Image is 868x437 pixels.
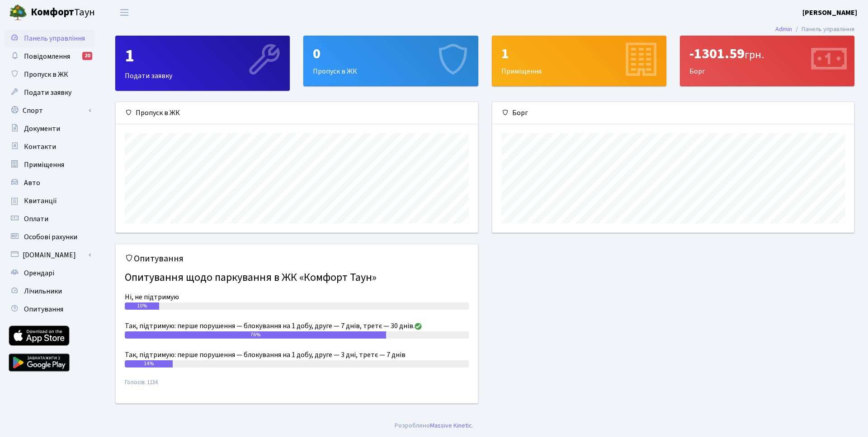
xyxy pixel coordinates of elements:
span: Приміщення [24,160,64,170]
div: Ні, не підтримую [125,292,469,302]
a: Особові рахунки [5,228,95,246]
span: Панель управління [24,33,85,43]
div: Так, підтримую: перше порушення — блокування на 1 добу, друге — 3 дні, третє — 7 днів [125,349,469,360]
a: Приміщення [5,156,95,174]
span: Документи [24,124,60,134]
a: [DOMAIN_NAME] [5,246,95,264]
span: Особові рахунки [24,232,77,242]
a: Спорт [5,102,95,120]
div: 10% [125,302,159,310]
div: Подати заявку [116,36,289,90]
div: -1301.59 [689,45,845,62]
div: 1 [501,45,657,62]
div: 0 [313,45,468,62]
a: Повідомлення20 [5,47,95,65]
a: Оплати [5,210,95,228]
b: Комфорт [31,5,74,19]
span: Повідомлення [24,51,70,61]
div: Борг [492,102,854,124]
span: Пропуск в ЖК [24,70,68,79]
li: Панель управління [792,24,854,34]
div: 1 [125,45,280,67]
div: Приміщення [492,36,666,86]
a: Орендарі [5,264,95,282]
b: [PERSON_NAME] [802,8,857,18]
span: Авто [24,178,40,188]
span: Опитування [24,304,63,314]
a: Admin [775,24,792,34]
a: 0Пропуск в ЖК [303,36,478,86]
a: Квитанції [5,192,95,210]
span: Подати заявку [24,88,71,98]
span: грн. [745,47,764,63]
div: Пропуск в ЖК [116,102,478,124]
div: Так, підтримую: перше порушення — блокування на 1 добу, друге — 7 днів, третє — 30 днів. [125,321,469,331]
nav: breadcrumb [762,20,868,39]
div: 20 [82,52,92,60]
span: Оплати [24,214,48,224]
a: Massive Kinetic [430,421,472,430]
a: Контакти [5,138,95,156]
a: Авто [5,174,95,192]
a: Подати заявку [5,84,95,102]
span: Квитанції [24,196,57,206]
div: Пропуск в ЖК [304,36,477,86]
div: Борг [680,36,854,86]
a: 1Приміщення [492,36,666,86]
div: 14% [125,360,173,367]
span: Орендарі [24,268,54,278]
a: Пропуск в ЖК [5,65,95,84]
button: Переключити навігацію [113,5,136,20]
a: Панель управління [5,29,95,47]
a: Опитування [5,300,95,318]
a: Лічильники [5,282,95,300]
a: Документи [5,120,95,138]
span: Контакти [24,142,56,152]
a: 1Подати заявку [115,36,290,91]
a: [PERSON_NAME] [802,7,857,18]
img: logo.png [9,4,27,22]
h4: Опитування щодо паркування в ЖК «Комфорт Таун» [125,268,469,288]
h5: Опитування [125,253,469,264]
small: Голосів: 1134 [125,378,469,394]
span: Лічильники [24,286,62,296]
div: 76% [125,331,386,339]
div: Розроблено . [395,421,473,431]
span: Таун [31,5,95,20]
